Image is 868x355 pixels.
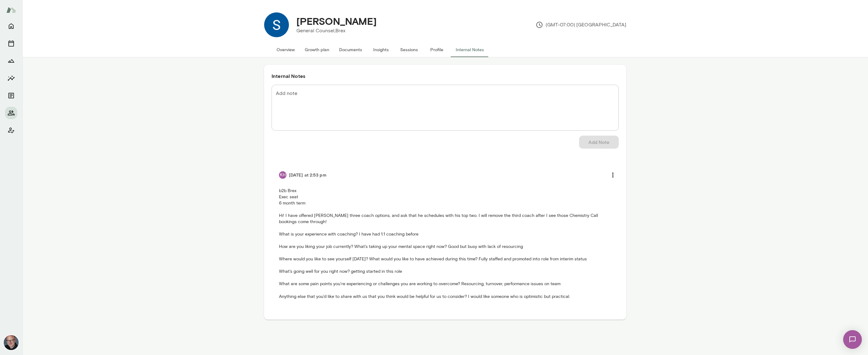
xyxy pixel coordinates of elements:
button: Insights [367,42,395,57]
img: Mento [6,4,16,16]
p: (GMT-07:00) [GEOGRAPHIC_DATA] [536,21,626,29]
button: more [606,169,619,182]
h4: [PERSON_NAME] [296,15,377,27]
p: b2b Brex Exec seat 6 month term Hi! I have offered [PERSON_NAME] three coach options, and ask tha... [279,188,611,299]
button: Sessions [5,37,17,50]
div: KH [279,171,286,179]
img: Sumit Mallick [264,12,289,37]
button: Documents [5,89,17,102]
h6: Internal Notes [272,72,619,80]
button: Growth plan [300,42,334,57]
button: Insights [5,72,17,84]
button: Members [5,107,17,119]
button: Client app [5,124,17,137]
button: Overview [272,42,300,57]
button: Home [5,20,17,32]
button: Internal Notes [451,42,489,57]
h6: [DATE] at 2:53 pm [289,172,326,178]
button: Profile [423,42,451,57]
button: Growth Plan [5,55,17,67]
p: General Counsel, Brex [296,27,377,34]
button: Documents [334,42,367,57]
img: Nick Gould [4,335,19,350]
button: Sessions [395,42,423,57]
